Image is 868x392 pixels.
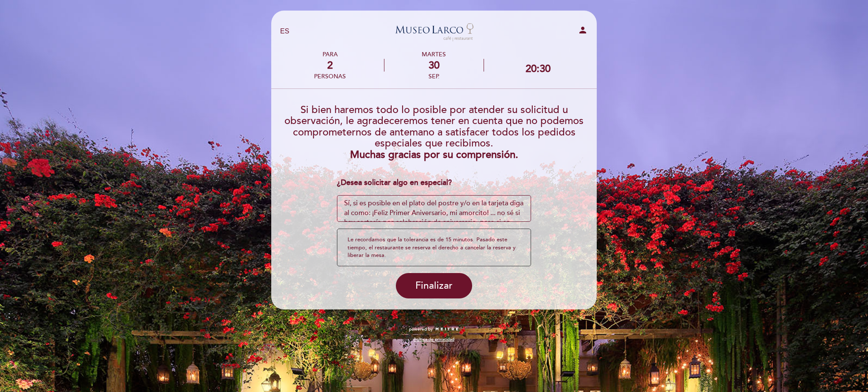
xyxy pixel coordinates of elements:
[384,51,483,58] div: martes
[526,63,551,75] div: 20:30
[384,59,483,72] div: 30
[284,104,584,149] span: Si bien haremos todo lo posible por atender su solicitud u observación, le agradeceremos tener en...
[314,73,346,80] div: personas
[435,327,459,331] img: MEITRE
[415,280,453,292] span: Finalizar
[381,20,487,43] a: Museo [PERSON_NAME][GEOGRAPHIC_DATA] - Restaurant
[350,149,518,161] b: Muchas gracias por su comprensión.
[414,337,454,342] a: Política de privacidad
[384,73,483,80] div: sep.
[578,25,588,35] i: person
[409,326,433,332] span: powered by
[314,59,346,72] div: 2
[578,25,588,38] button: person
[337,177,531,188] div: ¿Desea solicitar algo en especial?
[337,229,531,266] div: Le recordamos que la tolerancia es de 15 minutos. Pasado este tiempo, el restaurante se reserva e...
[409,326,459,332] a: powered by
[314,51,346,58] div: PARA
[396,273,472,298] button: Finalizar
